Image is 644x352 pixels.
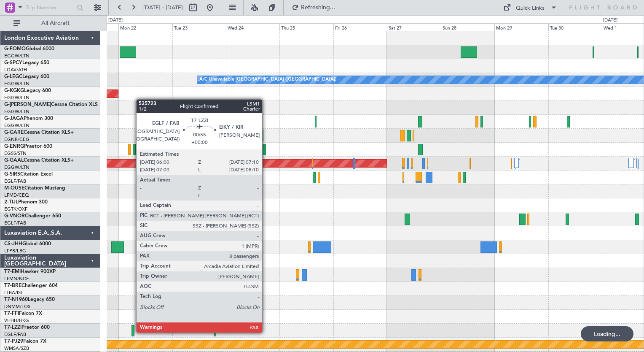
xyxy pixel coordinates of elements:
[516,4,545,13] div: Quick Links
[4,186,65,191] a: M-OUSECitation Mustang
[4,88,51,93] a: G-KGKGLegacy 600
[4,116,53,121] a: G-JAGAPhenom 300
[4,60,22,65] span: G-SPCY
[4,164,30,171] a: EGGW/LTN
[4,241,22,246] span: CS-JHH
[333,23,387,31] div: Fri 26
[4,311,19,316] span: T7-FFI
[22,20,89,26] span: All Aircraft
[4,67,27,73] a: LGAV/ATH
[108,17,123,24] div: [DATE]
[4,172,53,177] a: G-SIRSCitation Excel
[4,158,74,163] a: G-GAALCessna Citation XLS+
[26,1,74,14] input: Trip Number
[4,122,30,129] a: EGGW/LTN
[4,46,26,51] span: G-FOMO
[387,23,440,31] div: Sat 27
[4,276,29,282] a: LFMN/NCE
[143,4,183,11] span: [DATE] - [DATE]
[4,186,24,191] span: M-OUSE
[4,108,30,115] a: EGGW/LTN
[172,23,226,31] div: Tue 23
[4,95,30,101] a: EGGW/LTN
[4,241,51,246] a: CS-JHHGlobal 6000
[4,74,49,79] a: G-LEGCLegacy 600
[4,46,54,51] a: G-FOMOGlobal 6000
[4,116,24,121] span: G-JAGA
[4,311,42,316] a: T7-FFIFalcon 7X
[4,325,50,330] a: T7-LZZIPraetor 600
[4,74,22,79] span: G-LEGC
[603,17,617,24] div: [DATE]
[4,178,26,184] a: EGLF/FAB
[4,206,27,212] a: EGTK/OXF
[9,16,91,30] button: All Aircraft
[4,283,58,288] a: T7-BREChallenger 604
[4,248,26,254] a: LFPB/LBG
[4,345,29,352] a: WMSA/SZB
[4,102,51,107] span: G-[PERSON_NAME]
[4,214,61,219] a: G-VNORChallenger 650
[4,130,24,135] span: G-GARE
[4,317,29,324] a: VHHH/HKG
[581,326,633,341] div: Loading...
[441,23,494,31] div: Sun 28
[4,220,26,226] a: EGLF/FAB
[4,200,18,205] span: 2-TIJL
[199,73,336,86] div: A/C Unavailable [GEOGRAPHIC_DATA] ([GEOGRAPHIC_DATA])
[4,81,30,87] a: EGGW/LTN
[4,158,24,163] span: G-GAAL
[4,60,49,65] a: G-SPCYLegacy 650
[4,150,27,157] a: EGSS/STN
[4,192,29,198] a: LFMD/CEQ
[4,53,30,59] a: EGGW/LTN
[4,144,24,149] span: G-ENRG
[4,331,26,338] a: EGLF/FAB
[4,297,28,302] span: T7-N1960
[4,339,46,344] a: T7-PJ29Falcon 7X
[4,172,20,177] span: G-SIRS
[301,5,336,11] span: Refreshing...
[4,269,56,274] a: T7-EMIHawker 900XP
[226,23,279,31] div: Wed 24
[548,23,602,31] div: Tue 30
[4,339,23,344] span: T7-PJ29
[4,214,25,219] span: G-VNOR
[288,1,338,14] button: Refreshing...
[279,23,333,31] div: Thu 25
[4,297,55,302] a: T7-N1960Legacy 650
[4,269,21,274] span: T7-EMI
[494,23,548,31] div: Mon 29
[4,283,21,288] span: T7-BRE
[4,200,48,205] a: 2-TIJLPhenom 300
[4,144,52,149] a: G-ENRGPraetor 600
[4,303,30,310] a: DNMM/LOS
[118,23,172,31] div: Mon 22
[4,290,23,296] a: LTBA/ISL
[4,88,24,93] span: G-KGKG
[499,1,561,14] button: Quick Links
[4,325,21,330] span: T7-LZZI
[4,130,74,135] a: G-GARECessna Citation XLS+
[4,136,30,143] a: EGNR/CEG
[4,102,98,107] a: G-[PERSON_NAME]Cessna Citation XLS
